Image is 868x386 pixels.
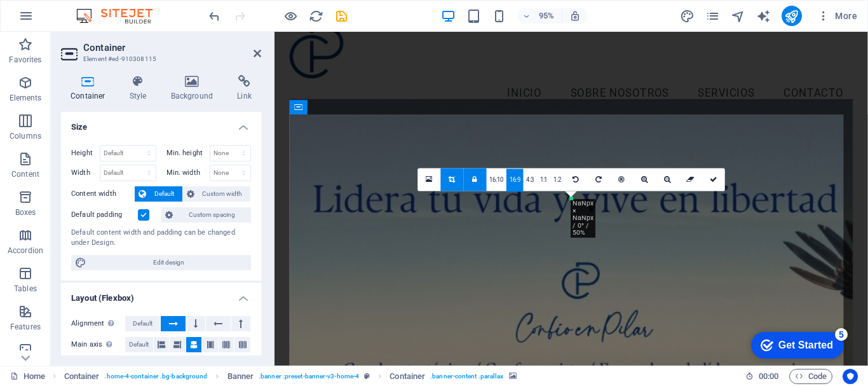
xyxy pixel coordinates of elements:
i: Reload page [309,9,323,24]
a: Rotate left 90° [564,169,587,191]
span: Default [133,316,153,331]
span: Click to select. Double-click to edit [227,369,254,384]
span: : [768,371,770,381]
button: Code [789,369,832,384]
a: Crop mode [440,169,463,191]
label: Main axis [71,337,125,352]
i: Design (Ctrl+Alt+Y) [680,9,695,24]
div: Get Started 5 items remaining, 0% complete [10,6,103,33]
i: This element contains a background [509,373,517,380]
div: NaNpx × NaNpx / 0° / 50% [571,199,596,238]
i: Publish [784,9,799,24]
p: Elements [10,93,42,103]
span: . banner .preset-banner-v3-home-4 [259,369,359,384]
span: Click to select. Double-click to edit [64,369,100,384]
span: Code [795,369,827,384]
button: Custom width [183,186,251,202]
nav: breadcrumb [64,369,517,384]
button: undo [207,8,222,24]
a: Center [610,169,633,191]
i: Undo: Change fill side axis (Ctrl+Z) [207,9,222,24]
button: Edit design [71,255,251,270]
label: Min. height [166,149,210,156]
span: Default [129,337,149,352]
span: Default [150,186,179,202]
span: . banner-content .parallax [430,369,503,384]
button: Default [125,337,153,352]
button: More [812,6,862,26]
a: 1:1 [537,169,550,192]
button: save [334,8,349,24]
span: Custom spacing [177,207,247,223]
label: Default padding [71,207,138,223]
i: Navigator [731,9,745,24]
label: Alignment [71,316,125,331]
p: Accordion [8,245,43,256]
a: 16:9 [506,169,524,192]
label: Content width [71,186,135,202]
button: reload [308,8,323,24]
p: Content [11,169,39,179]
h6: Session time [745,369,779,384]
button: Default [135,186,182,202]
span: 00 00 [759,369,778,384]
span: Custom width [198,186,247,202]
a: 1:2 [551,169,564,192]
button: navigator [731,8,746,24]
span: . home-4-container .bg-background [104,369,207,384]
button: design [680,8,695,24]
a: Zoom in [633,169,656,191]
p: Favorites [9,55,41,65]
i: AI Writer [756,9,771,24]
h4: Background [161,75,228,102]
a: Zoom out [656,169,679,191]
label: Width [71,169,100,176]
a: Click to cancel selection. Double-click to open Pages [10,369,45,384]
h4: Link [227,75,261,102]
button: publish [782,6,802,26]
div: Get Started [37,14,92,25]
p: Columns [10,131,41,141]
button: text_generator [756,8,771,24]
button: 95% [517,8,562,24]
button: Custom spacing [161,207,251,223]
a: Select files from the file manager, stock photos, or upload file(s) [417,169,440,191]
label: Min. width [166,169,210,176]
i: This element is a customizable preset [364,373,370,380]
button: pages [705,8,721,24]
i: On resize automatically adjust zoom level to fit chosen device. [569,10,581,22]
label: Height [71,149,100,156]
i: Pages (Ctrl+Alt+S) [705,9,720,24]
p: Features [10,322,41,332]
div: Default content width and padding can be changed under Design. [71,228,251,249]
span: Click to select. Double-click to edit [390,369,425,384]
span: Edit design [90,255,247,270]
h4: Container [61,75,120,102]
a: Keep aspect ratio [463,169,486,191]
a: Reset [679,169,702,191]
a: 4:3 [524,169,537,192]
a: Rotate right 90° [587,169,610,191]
button: Click here to leave preview mode and continue editing [283,8,298,24]
div: 5 [94,3,107,15]
h2: Container [83,42,261,53]
h3: Element #ed-910308115 [83,53,236,65]
h4: Style [120,75,161,102]
h4: Layout (Flexbox) [61,283,261,306]
h6: 95% [536,8,557,24]
a: 16:10 [487,169,507,192]
span: More [817,10,857,22]
p: Boxes [15,207,36,217]
img: Editor Logo [73,8,168,24]
a: Confirm [702,169,725,191]
button: Default [125,316,160,331]
p: Tables [14,284,37,294]
h4: Size [61,112,261,135]
button: Usercentrics [843,369,858,384]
